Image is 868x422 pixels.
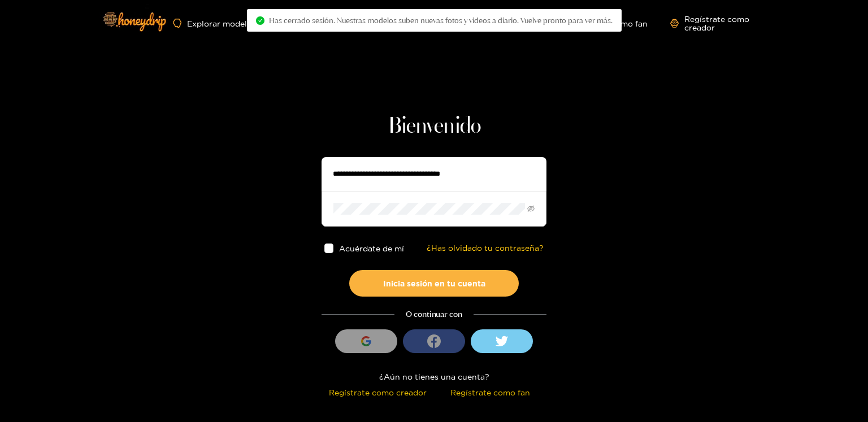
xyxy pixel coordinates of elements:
font: Inicia sesión en tu cuenta [383,279,485,288]
font: Regístrate como fan [450,388,530,397]
font: Acuérdate de mí [340,244,405,253]
font: O continuar con [406,309,462,319]
font: ¿Has olvidado tu contraseña? [427,243,544,252]
a: Explorar modelos [173,19,256,28]
font: Bienvenido [388,115,481,138]
a: Regístrate como creador [670,15,773,32]
font: Has cerrado sesión. Nuestras modelos suben nuevas fotos y videos a diario. Vuelve pronto para ver... [269,16,613,25]
font: Regístrate como creador [684,15,749,32]
span: círculo de control [256,16,264,25]
span: invisible para los ojos [527,205,535,212]
font: ¿Aún no tienes una cuenta? [379,372,489,381]
font: Explorar modelos [187,19,256,28]
button: Inicia sesión en tu cuenta [349,270,519,297]
font: Regístrate como creador [329,388,427,397]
